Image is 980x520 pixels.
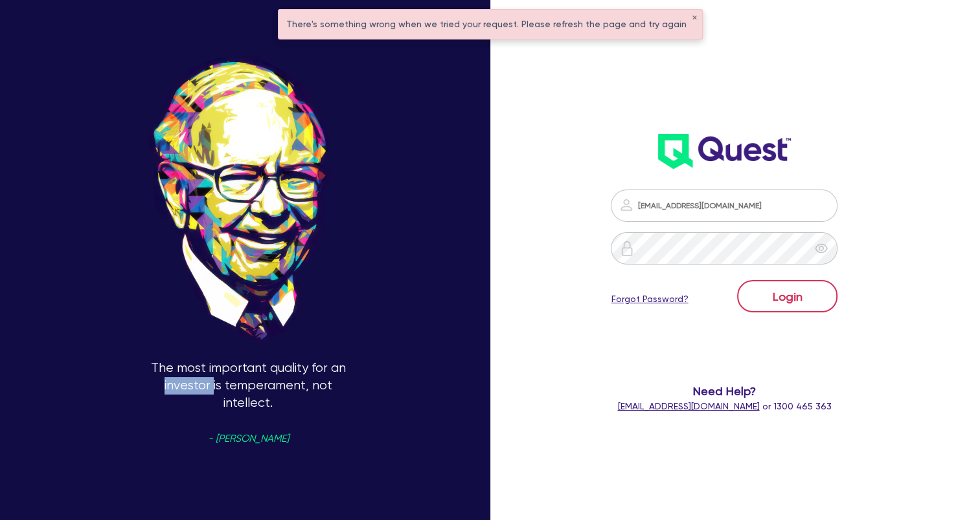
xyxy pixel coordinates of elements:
[617,401,831,411] span: or 1300 465 363
[611,292,688,306] a: Forgot Password?
[598,382,852,400] span: Need Help?
[619,241,635,256] img: icon-password
[692,15,697,21] button: ✕
[279,10,702,39] div: There's something wrong when we tried your request. Please refresh the page and try again
[208,434,289,444] span: - [PERSON_NAME]
[611,190,838,222] input: Email address
[619,197,634,213] img: icon-password
[617,401,759,411] a: [EMAIL_ADDRESS][DOMAIN_NAME]
[815,242,828,255] span: eye
[737,280,838,312] button: Login
[658,134,791,169] img: wH2k97JdezQIQAAAABJRU5ErkJggg==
